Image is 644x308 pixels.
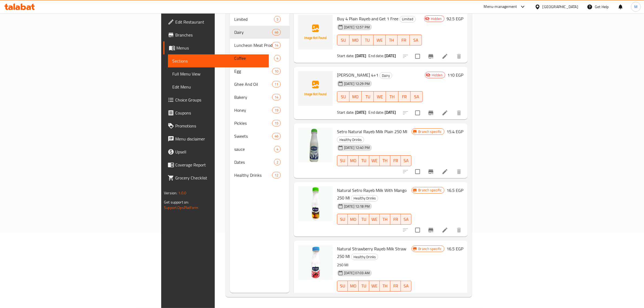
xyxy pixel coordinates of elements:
[168,67,269,80] a: Full Menu View
[400,16,415,22] span: Limited
[416,246,444,251] span: Branch specific
[339,93,347,101] span: SU
[163,132,269,145] a: Menu disclaimer
[361,282,367,290] span: TU
[234,172,272,178] span: Healthy Drinks
[272,43,280,48] span: 14
[298,15,333,50] img: Buy 4 Plain Rayeb and Get 1 Free
[412,291,423,303] span: Select to update
[272,82,280,87] span: 11
[230,169,289,182] div: Healthy Drinks12
[342,25,372,30] span: [DATE] 12:57 PM
[230,26,289,39] div: Dairy46
[359,155,369,166] button: TU
[359,281,369,291] button: TU
[447,71,463,79] h6: 110 EGP
[369,155,380,166] button: WE
[380,281,390,291] button: TH
[359,214,369,225] button: TU
[274,56,280,61] span: 4
[399,16,416,22] div: Limited
[361,157,367,165] span: TU
[163,93,269,106] a: Choice Groups
[424,165,437,178] button: Branch-specific-item
[274,159,281,165] div: items
[416,129,444,134] span: Branch specific
[401,93,408,101] span: FR
[272,95,280,100] span: 14
[337,15,398,23] span: Buy 4 Plain Rayeb and Get 1 Free
[361,35,374,45] button: TU
[371,282,378,290] span: WE
[272,69,280,74] span: 10
[543,4,578,10] div: [GEOGRAPHIC_DATA]
[234,120,272,126] span: Pickles
[272,107,281,113] div: items
[380,214,390,225] button: TH
[274,17,280,22] span: 5
[403,282,409,290] span: SA
[412,224,423,236] span: Select to update
[351,254,378,260] div: Healthy Drinks
[424,50,437,63] button: Branch-specific-item
[386,35,398,45] button: TH
[348,214,359,225] button: MO
[272,81,281,87] div: items
[362,91,374,102] button: TU
[274,160,280,165] span: 2
[298,186,333,221] img: Natural Setro Rayeb Milk With Mango 250 Ml
[392,282,399,290] span: FR
[349,35,362,45] button: MO
[163,15,269,28] a: Edit Restaurant
[230,65,289,78] div: Egg10
[234,16,274,22] span: Limited
[230,156,289,169] div: Dates2
[230,13,289,26] div: Limited5
[163,171,269,184] a: Grocery Checklist
[163,119,269,132] a: Promotions
[230,52,289,65] div: Coffee4
[298,245,333,280] img: Natural Strawberry Rayeb Milk Straw 250 Ml
[272,121,280,126] span: 15
[352,36,359,44] span: MO
[348,155,359,166] button: MO
[230,130,289,143] div: Sweets46
[175,19,265,25] span: Edit Restaurant
[272,173,280,178] span: 12
[234,146,274,152] span: sauce
[369,109,384,116] span: End date:
[390,155,401,166] button: FR
[442,227,448,233] a: Edit menu item
[337,281,348,291] button: SU
[272,42,281,48] div: items
[411,91,423,102] button: SA
[272,29,281,35] div: items
[163,106,269,119] a: Coupons
[178,189,187,196] span: 1.0.0
[175,123,265,129] span: Promotions
[234,81,272,87] span: Ghee And Oil
[390,281,401,291] button: FR
[163,145,269,158] a: Upsell
[424,224,437,237] button: Branch-specific-item
[337,136,364,143] div: Healthy Drinks
[234,133,272,139] span: Sweets
[412,107,423,119] span: Select to update
[168,54,269,67] a: Sections
[386,91,398,102] button: TH
[453,106,465,119] button: delete
[234,55,274,61] span: Coffee
[374,35,386,45] button: WE
[351,195,378,201] span: Healthy Drinks
[442,110,448,116] a: Edit menu item
[172,58,265,64] span: Sections
[172,71,265,77] span: Full Menu View
[412,166,423,177] span: Select to update
[342,204,372,209] span: [DATE] 12:18 PM
[342,81,372,86] span: [DATE] 12:29 PM
[447,245,463,253] h6: 16.5 EGP
[364,36,371,44] span: TU
[350,215,356,223] span: MO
